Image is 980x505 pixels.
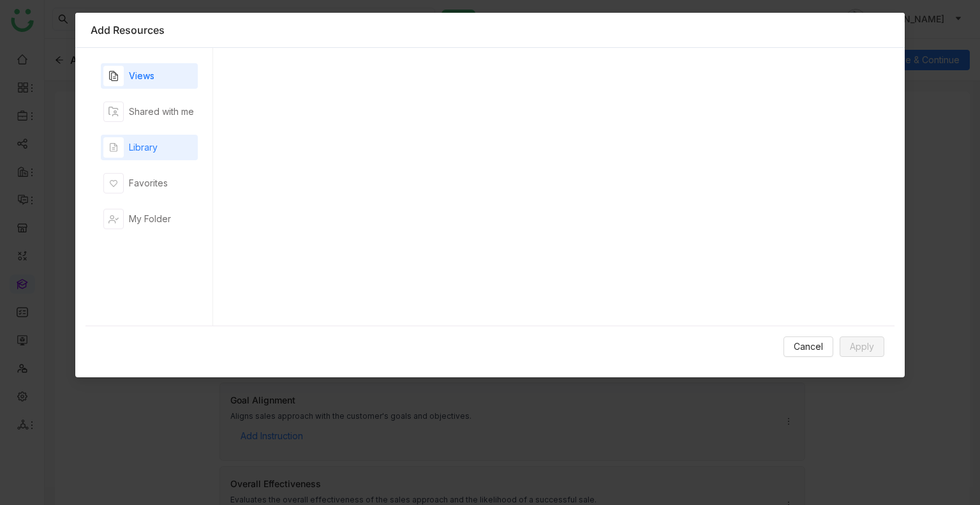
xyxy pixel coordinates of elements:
[129,176,168,190] div: Favorites
[91,23,889,37] div: Add Resources
[129,212,171,226] div: My Folder
[783,336,833,357] button: Cancel
[129,105,194,119] div: Shared with me
[129,69,154,83] div: Views
[129,140,158,155] div: Library
[840,336,884,357] button: Apply
[794,340,823,354] span: Cancel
